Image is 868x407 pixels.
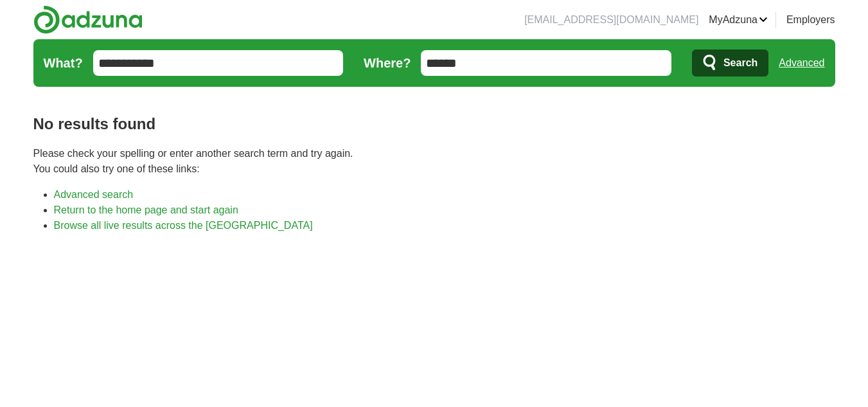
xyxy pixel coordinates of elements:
[33,146,835,177] p: Please check your spelling or enter another search term and try again. You could also try one of ...
[33,5,143,34] img: Adzuna logo
[524,12,698,28] li: [EMAIL_ADDRESS][DOMAIN_NAME]
[364,53,411,73] label: Where?
[723,50,757,76] span: Search
[692,50,768,77] button: Search
[54,189,134,200] a: Advanced search
[44,53,83,73] label: What?
[779,50,824,76] a: Advanced
[54,220,313,231] a: Browse all live results across the [GEOGRAPHIC_DATA]
[33,113,835,136] h1: No results found
[786,12,835,28] a: Employers
[54,204,238,215] a: Return to the home page and start again
[709,12,768,28] a: MyAdzuna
